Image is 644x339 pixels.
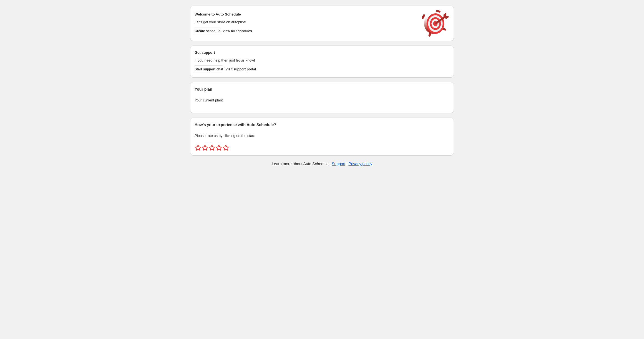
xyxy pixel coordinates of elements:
[195,133,449,139] p: Please rate us by clicking on the stars
[223,29,252,33] span: View all schedules
[195,19,416,25] p: Let's get your store on autopilot!
[195,86,449,92] h2: Your plan
[195,58,416,63] p: If you need help then just let us know!
[332,162,345,166] a: Support
[223,27,252,35] button: View all schedules
[195,98,449,103] p: Your current plan:
[225,65,256,73] a: Visit support portal
[195,50,416,55] h2: Get support
[195,27,220,35] button: Create schedule
[272,161,372,167] p: Learn more about Auto Schedule | |
[195,29,220,33] span: Create schedule
[195,122,449,128] h2: How's your experience with Auto Schedule?
[195,65,223,73] a: Start support chat
[349,162,373,166] a: Privacy policy
[195,12,416,17] h2: Welcome to Auto Schedule
[225,67,256,72] span: Visit support portal
[195,67,223,72] span: Start support chat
